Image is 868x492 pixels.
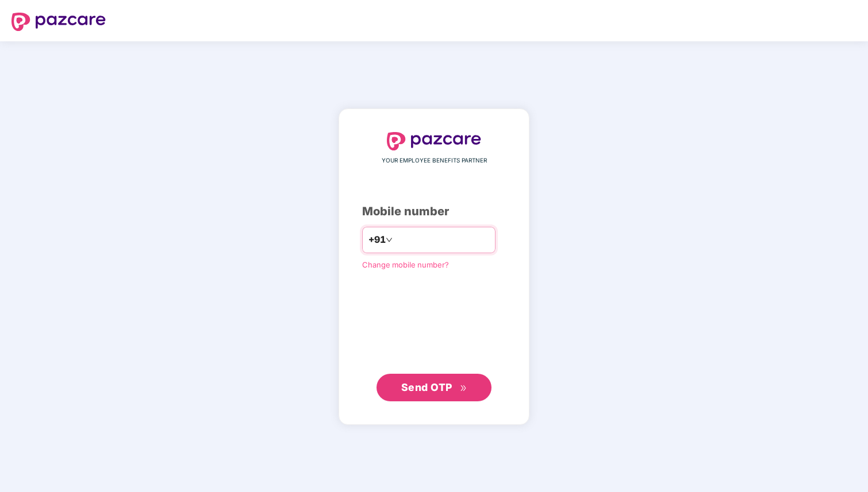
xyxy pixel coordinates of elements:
[362,260,449,269] a: Change mobile number?
[382,156,487,165] span: YOUR EMPLOYEE BENEFITS PARTNER
[387,132,481,150] img: logo
[377,374,491,401] button: Send OTPdouble-right
[401,381,452,393] span: Send OTP
[362,203,506,220] div: Mobile number
[11,13,106,31] img: logo
[386,237,393,243] span: down
[368,233,386,247] span: +91
[460,385,467,392] span: double-right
